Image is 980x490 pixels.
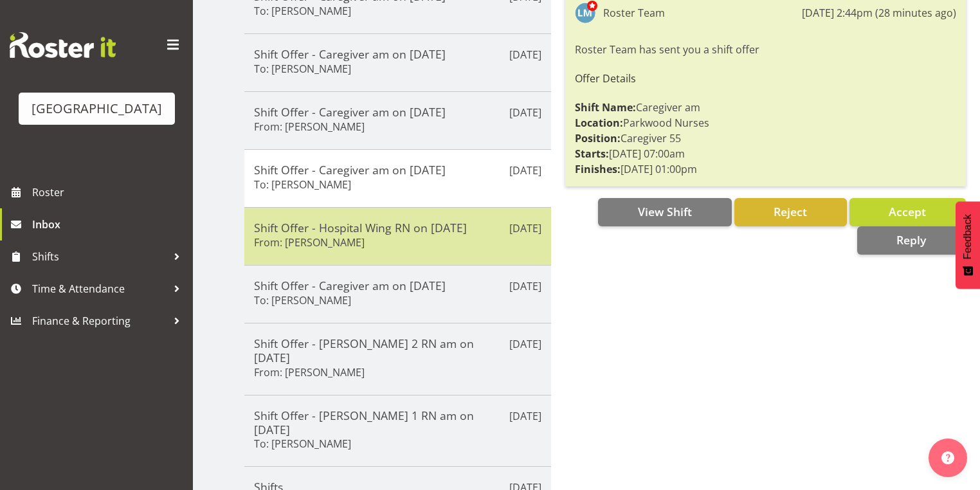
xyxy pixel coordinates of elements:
[509,221,541,236] p: [DATE]
[575,116,623,130] strong: Location:
[509,278,541,294] p: [DATE]
[896,232,926,248] span: Reply
[32,311,167,331] span: Finance & Reporting
[962,214,974,259] span: Feedback
[254,366,365,379] h6: From: [PERSON_NAME]
[254,408,541,437] h5: Shift Offer - [PERSON_NAME] 1 RN am on [DATE]
[254,5,351,17] h6: To: [PERSON_NAME]
[254,336,541,365] h5: Shift Offer - [PERSON_NAME] 2 RN am on [DATE]
[509,163,541,178] p: [DATE]
[889,204,926,219] span: Accept
[734,198,847,226] button: Reject
[254,294,351,307] h6: To: [PERSON_NAME]
[774,204,807,219] span: Reject
[32,247,167,266] span: Shifts
[254,163,541,177] h5: Shift Offer - Caregiver am on [DATE]
[10,32,116,58] img: Rosterit website logo
[509,47,541,62] p: [DATE]
[509,336,541,352] p: [DATE]
[857,226,966,255] button: Reply
[254,47,541,61] h5: Shift Offer - Caregiver am on [DATE]
[509,105,541,120] p: [DATE]
[575,131,621,145] strong: Position:
[509,408,541,424] p: [DATE]
[254,105,541,119] h5: Shift Offer - Caregiver am on [DATE]
[32,99,162,118] div: [GEOGRAPHIC_DATA]
[254,278,541,293] h5: Shift Offer - Caregiver am on [DATE]
[603,5,665,21] div: Roster Team
[575,73,956,84] h6: Offer Details
[575,147,609,161] strong: Starts:
[575,162,621,176] strong: Finishes:
[254,62,351,75] h6: To: [PERSON_NAME]
[254,236,365,249] h6: From: [PERSON_NAME]
[956,201,980,289] button: Feedback - Show survey
[32,279,167,298] span: Time & Attendance
[638,204,692,219] span: View Shift
[849,198,966,226] button: Accept
[575,100,636,114] strong: Shift Name:
[575,39,956,180] div: Roster Team has sent you a shift offer Caregiver am Parkwood Nurses Caregiver 55 [DATE] 07:00am [...
[254,221,541,235] h5: Shift Offer - Hospital Wing RN on [DATE]
[254,178,351,191] h6: To: [PERSON_NAME]
[802,5,956,21] div: [DATE] 2:44pm (28 minutes ago)
[254,437,351,450] h6: To: [PERSON_NAME]
[598,198,731,226] button: View Shift
[32,183,186,202] span: Roster
[254,120,365,133] h6: From: [PERSON_NAME]
[32,215,186,234] span: Inbox
[941,451,954,464] img: help-xxl-2.png
[575,3,595,23] img: lesley-mckenzie127.jpg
